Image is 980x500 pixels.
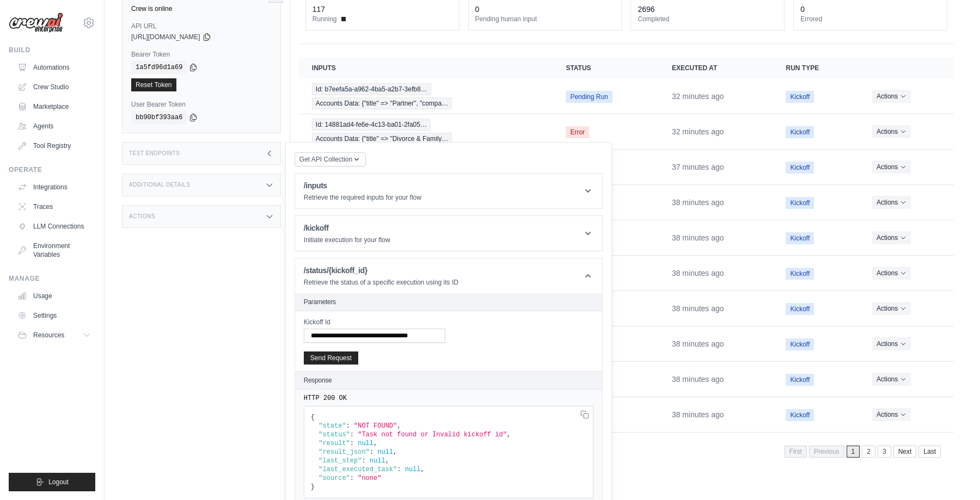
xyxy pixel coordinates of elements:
[350,440,354,447] span: :
[672,304,724,313] time: August 28, 2025 at 19:02 IST
[872,267,911,280] button: Actions for execution
[13,137,95,155] a: Tool Registry
[672,198,724,207] time: August 28, 2025 at 19:02 IST
[370,448,373,456] span: :
[318,422,346,430] span: "state"
[862,446,875,458] a: 2
[893,446,917,458] a: Next
[131,4,272,13] div: Crew is online
[9,46,95,54] div: Build
[350,474,354,482] span: :
[553,57,659,79] th: Status
[373,440,377,447] span: ,
[918,446,941,458] a: Last
[304,376,332,385] h2: Response
[800,15,940,23] dt: Errored
[13,118,95,135] a: Agents
[304,351,358,365] button: Send Request
[397,466,401,473] span: :
[405,466,421,473] span: null
[872,302,911,315] button: Actions for execution
[872,125,911,138] button: Actions for execution
[312,83,540,109] a: View execution details for Id
[9,165,95,174] div: Operate
[318,466,397,473] span: "last_executed_task"
[393,448,397,456] span: ,
[672,375,724,384] time: August 28, 2025 at 19:02 IST
[311,483,315,491] span: }
[507,431,511,439] span: ,
[9,274,95,283] div: Manage
[785,446,807,458] span: First
[358,474,381,482] span: "none"
[872,161,911,174] button: Actions for execution
[346,422,350,430] span: :
[672,163,724,171] time: August 28, 2025 at 19:03 IST
[304,394,593,403] pre: HTTP 200 OK
[318,474,350,482] span: "source"
[13,287,95,305] a: Usage
[878,446,891,458] a: 3
[672,233,724,242] time: August 28, 2025 at 19:02 IST
[13,59,95,76] a: Automations
[385,457,389,465] span: ,
[377,448,393,456] span: null
[318,457,362,465] span: "last_step"
[304,318,445,326] label: Kickoff Id
[420,466,424,473] span: ,
[129,182,190,188] h3: Additional Details
[131,78,176,91] a: Reset Token
[566,126,589,138] span: Error
[131,33,200,41] span: [URL][DOMAIN_NAME]
[304,265,458,276] h1: /status/{kickoff_id}
[299,437,954,465] nav: Pagination
[13,178,95,196] a: Integrations
[847,446,860,458] span: 1
[786,126,814,138] span: Kickoff
[131,111,187,124] code: bb90bf393aa6
[13,218,95,235] a: LLM Connections
[659,57,773,79] th: Executed at
[304,180,421,191] h1: /inputs
[475,15,615,23] dt: Pending human input
[33,331,64,339] span: Resources
[809,446,844,458] span: Previous
[872,90,911,103] button: Actions for execution
[131,50,272,59] label: Bearer Token
[318,448,370,456] span: "result_json"
[312,97,452,109] span: Accounts Data: {"title" => "Partner", "compa…
[350,431,354,439] span: :
[872,408,911,421] button: Actions for execution
[786,338,814,350] span: Kickoff
[318,431,350,439] span: "status"
[786,303,814,315] span: Kickoff
[358,440,373,447] span: null
[786,197,814,209] span: Kickoff
[313,15,337,23] span: Running
[354,422,397,430] span: "NOT FOUND"
[9,473,95,491] button: Logout
[299,57,954,465] section: Crew executions table
[312,133,452,145] span: Accounts Data: {"title" => "Divorce & Family…
[312,119,431,131] span: Id: 14881ad4-fe6e-4c13-ba01-2fa05…
[299,57,553,79] th: Inputs
[786,409,814,421] span: Kickoff
[311,413,315,421] span: {
[13,98,95,115] a: Marketplace
[304,236,390,244] p: Initiate execution for your flow
[672,269,724,277] time: August 28, 2025 at 19:02 IST
[304,193,421,202] p: Retrieve the required inputs for your flow
[129,213,155,220] h3: Actions
[304,278,458,287] p: Retrieve the status of a specific execution using its ID
[312,83,431,95] span: Id: b7eefa5a-a962-4ba5-a2b7-3efb8…
[131,100,272,109] label: User Bearer Token
[397,422,401,430] span: ,
[13,326,95,344] button: Resources
[638,4,654,15] div: 2696
[129,150,180,157] h3: Test Endpoints
[786,232,814,244] span: Kickoff
[672,339,724,348] time: August 28, 2025 at 19:02 IST
[672,92,724,101] time: August 28, 2025 at 19:08 IST
[358,431,507,439] span: "Task not found or Invalid kickoff id"
[318,440,350,447] span: "result"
